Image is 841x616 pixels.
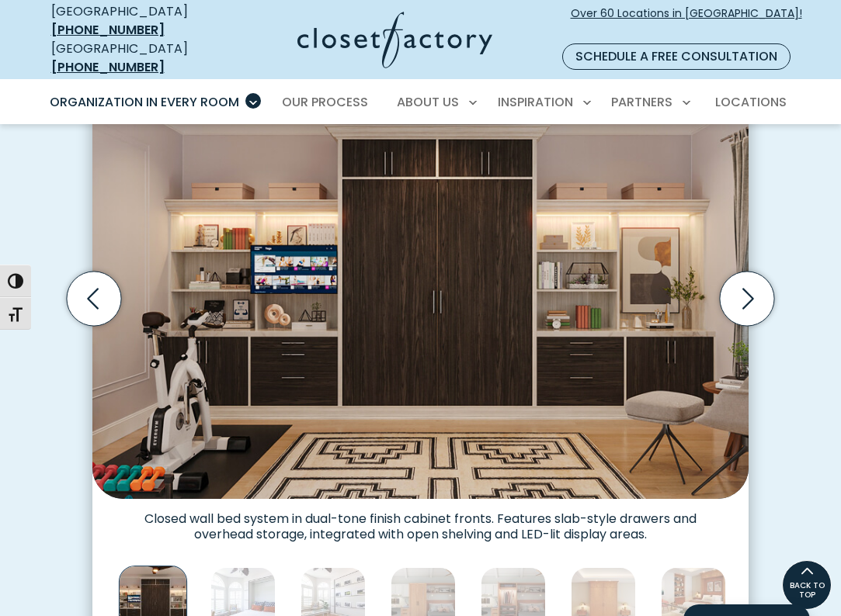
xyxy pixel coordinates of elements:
[562,43,791,70] a: Schedule a Free Consultation
[715,93,787,111] span: Locations
[571,5,802,38] span: Over 60 Locations in [GEOGRAPHIC_DATA]!
[297,12,492,68] img: Closet Factory Logo
[92,55,749,499] img: Contemporary two-tone wall bed in dark espresso and light ash, surrounded by integrated media cab...
[51,21,165,39] a: [PHONE_NUMBER]
[611,93,672,111] span: Partners
[50,93,239,111] span: Organization in Every Room
[714,265,780,332] button: Next slide
[783,581,831,600] span: BACK TO TOP
[498,93,573,111] span: Inspiration
[51,2,221,40] div: [GEOGRAPHIC_DATA]
[51,40,221,77] div: [GEOGRAPHIC_DATA]
[61,265,127,332] button: Previous slide
[92,499,749,542] figcaption: Closed wall bed system in dual-tone finish cabinet fronts. Features slab-style drawers and overhe...
[282,93,368,111] span: Our Process
[782,560,832,610] a: BACK TO TOP
[397,93,459,111] span: About Us
[39,81,803,124] nav: Primary Menu
[51,58,165,76] a: [PHONE_NUMBER]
